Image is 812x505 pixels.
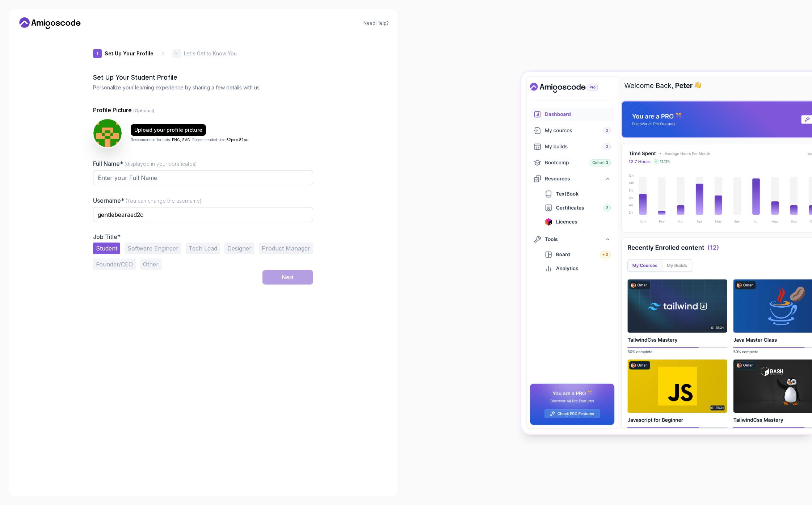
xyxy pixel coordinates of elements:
button: Upload your profile picture [131,124,206,136]
h2: Set Up Your Student Profile [93,72,313,83]
div: Upload your profile picture [134,126,202,134]
span: 82px x 82px [226,138,248,142]
button: Other [140,258,161,270]
span: (displayed in your certificates) [125,161,197,167]
p: Personalize your learning experience by sharing a few details with us. [93,84,313,91]
input: Enter your Full Name [93,170,313,185]
img: Amigoscode Dashboard [521,72,812,434]
button: Tech Lead [186,243,220,254]
p: Job Title* [93,233,313,240]
label: Username* [93,197,202,204]
span: PNG, SVG [172,138,190,142]
img: user profile image [93,119,122,147]
p: 1 [96,51,98,56]
input: Enter your Username [93,207,313,222]
p: Set Up Your Profile [105,50,153,57]
p: 2 [175,51,178,56]
p: Let's Get to Know You [184,50,237,57]
button: Product Manager [259,243,313,254]
a: Need Help? [363,20,389,26]
span: (Optional) [133,108,154,113]
a: Home link [17,17,83,29]
label: Full Name* [93,160,197,167]
button: Software Engineer [125,243,181,254]
button: Next [262,270,313,285]
button: Founder/CEO [93,258,136,270]
button: Designer [224,243,254,254]
div: Next [282,274,294,281]
button: Student [93,243,120,254]
p: Profile Picture [93,106,313,114]
span: (You can change the username) [126,198,202,204]
p: Recommended formats: . Recommended size: . [131,137,249,143]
